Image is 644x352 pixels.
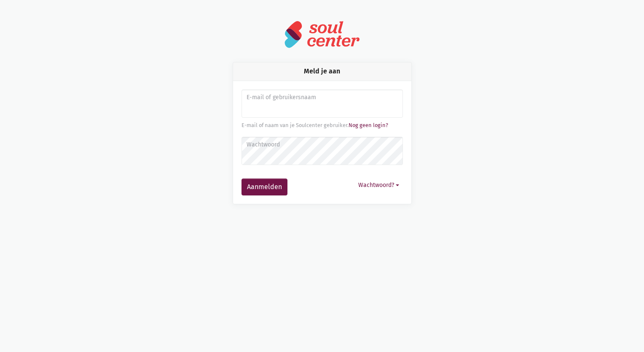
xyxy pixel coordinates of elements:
div: E-mail of naam van je Soulcenter gebruiker. [241,121,403,130]
button: Wachtwoord? [354,179,403,192]
a: Nog geen login? [349,122,388,128]
button: Aanmelden [241,179,287,195]
label: E-mail of gebruikersnaam [247,93,397,102]
label: Wachtwoord [247,140,397,149]
form: Aanmelden [241,89,403,195]
img: logo-soulcenter-full.svg [284,20,360,49]
div: Meld je aan [233,62,411,81]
